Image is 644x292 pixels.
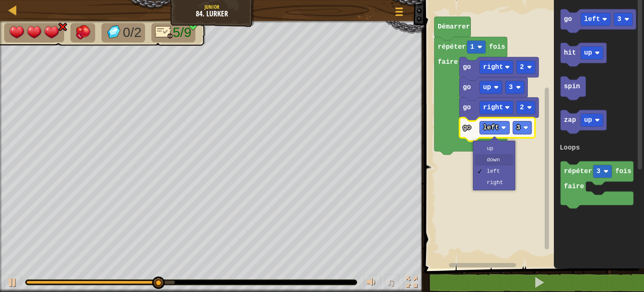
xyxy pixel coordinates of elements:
[509,84,513,91] text: 3
[564,83,580,90] text: spin
[364,275,381,292] button: Ajuster le volume
[489,43,505,51] text: fois
[487,179,507,186] div: right
[403,275,420,292] button: Basculer en plein écran
[470,43,474,51] text: 1
[387,276,395,289] span: ♫
[560,144,580,152] text: Loops
[101,23,145,42] li: Collect the gems.
[487,145,507,152] div: up
[596,168,600,175] text: 3
[564,49,576,57] text: hit
[520,104,524,111] text: 2
[438,43,466,51] text: répéter
[564,16,572,23] text: go
[173,25,191,40] span: 5/9
[483,104,503,111] text: right
[463,104,471,111] text: go
[564,116,576,124] text: zap
[151,23,195,42] li: Seulement 7 lignes de code
[483,84,491,91] text: up
[463,84,471,91] text: go
[584,116,592,124] text: up
[520,63,524,71] text: 2
[123,25,141,40] span: 0/2
[463,63,471,71] text: go
[617,16,621,23] text: 3
[463,124,471,132] text: go
[4,23,64,42] li: Your hero must survive.
[385,275,399,292] button: ♫
[615,168,631,175] text: fois
[438,58,458,66] text: faire
[584,16,600,23] text: left
[438,23,470,31] text: Démarrer
[564,168,592,175] text: répéter
[483,63,503,71] text: right
[487,168,507,174] div: left
[564,183,584,190] text: faire
[516,124,520,132] text: 3
[487,157,507,163] div: down
[70,23,96,42] li: Defeat the enemies.
[483,124,499,132] text: left
[584,49,592,57] text: up
[389,3,410,23] button: Afficher le menu
[4,275,21,292] button: Ctrl + P: Play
